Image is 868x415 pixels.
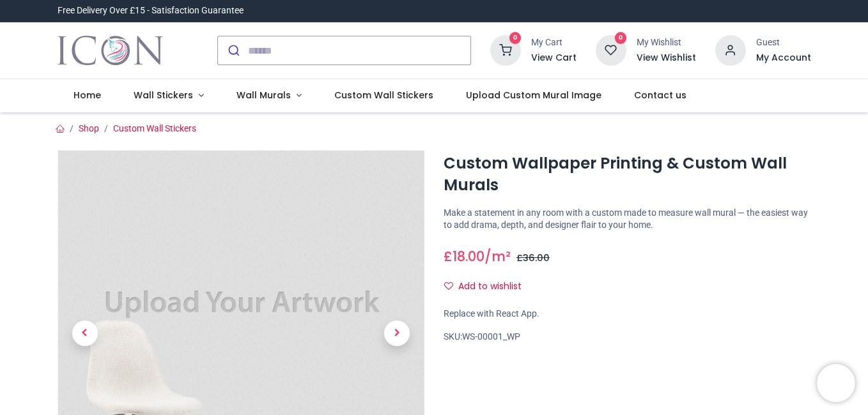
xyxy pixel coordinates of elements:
span: Home [74,89,101,102]
a: Wall Stickers [118,79,221,112]
sup: 0 [509,32,522,44]
div: SKU: [444,331,811,343]
iframe: Brevo live chat [817,364,855,402]
div: My Wishlist [637,36,696,49]
span: 36.00 [523,252,550,264]
span: 18.00 [453,247,484,266]
div: Guest [756,36,811,49]
a: Logo of Icon Wall Stickers [58,33,163,68]
button: Add to wishlistAdd to wishlist [444,276,532,298]
a: 0 [490,45,521,55]
span: Next [384,321,410,346]
i: Add to wishlist [444,282,453,290]
span: /m² [484,247,511,266]
img: Icon Wall Stickers [58,33,163,68]
iframe: Customer reviews powered by Trustpilot [543,4,811,17]
sup: 0 [615,32,627,44]
a: Wall Murals [220,79,318,112]
h1: Custom Wallpaper Printing & Custom Wall Murals [444,153,811,197]
span: Wall Stickers [134,89,193,102]
span: £ [444,247,484,266]
div: Free Delivery Over £15 - Satisfaction Guarantee [58,4,244,17]
a: My Account [756,52,811,64]
button: Submit [218,36,248,64]
span: WS-00001_WP [462,331,520,342]
div: My Cart [531,36,577,49]
span: Previous [72,321,98,346]
a: View Cart [531,52,577,64]
span: Upload Custom Mural Image [466,89,601,102]
span: £ [516,252,550,264]
div: Replace with React App. [444,308,811,321]
span: Custom Wall Stickers [334,89,433,102]
span: Contact us [634,89,686,102]
p: Make a statement in any room with a custom made to measure wall mural — the easiest way to add dr... [444,207,811,232]
span: Wall Murals [236,89,291,102]
a: Custom Wall Stickers [113,123,196,133]
a: View Wishlist [637,52,696,64]
a: 0 [596,45,626,55]
a: Shop [79,123,99,133]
